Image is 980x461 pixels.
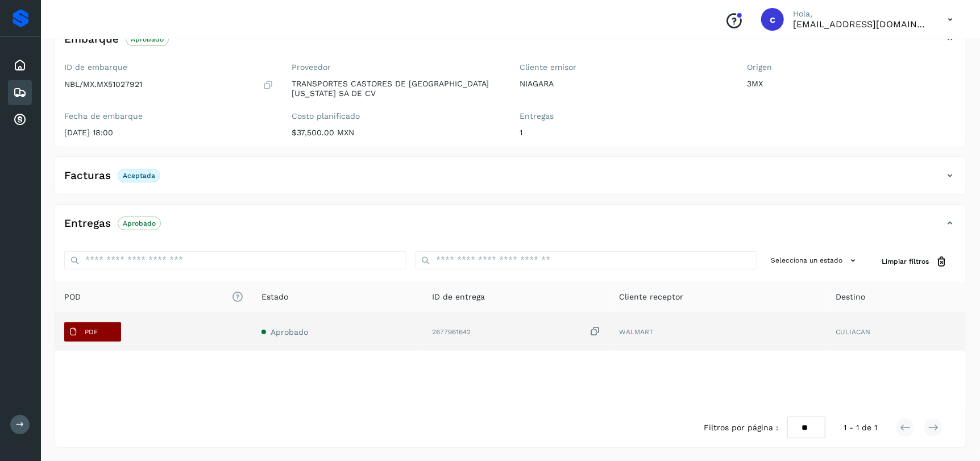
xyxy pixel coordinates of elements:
label: Entregas [520,111,729,121]
p: Hola, [793,9,929,19]
p: Aprobado [123,219,156,227]
p: TRANSPORTES CASTORES DE [GEOGRAPHIC_DATA][US_STATE] SA DE CV [292,79,502,98]
button: Limpiar filtros [873,251,957,272]
p: NIAGARA [520,79,729,89]
p: [DATE] 18:00 [64,128,274,138]
td: WALMART [610,313,827,351]
span: Aprobado [271,327,308,337]
div: 2677961642 [432,326,601,338]
span: Filtros por página : [704,422,778,434]
p: 3MX [748,79,957,89]
p: Aprobado [131,35,164,43]
p: NBL/MX.MX51027921 [64,80,142,89]
label: ID de embarque [64,63,274,72]
p: PDF [85,328,98,336]
span: 1 - 1 de 1 [844,422,877,434]
span: Cliente receptor [619,291,683,303]
span: Destino [836,291,865,303]
button: PDF [64,322,121,342]
span: ID de entrega [432,291,485,303]
label: Costo planificado [292,111,502,121]
span: POD [64,291,243,303]
div: Embarques [8,80,32,105]
p: cuentasespeciales8_met@castores.com.mx [793,19,929,30]
div: Cuentas por cobrar [8,107,32,132]
div: FacturasAceptada [55,166,966,194]
p: Aceptada [123,172,155,180]
label: Cliente emisor [520,63,729,72]
div: EmbarqueAprobado [55,30,966,58]
span: Limpiar filtros [882,256,929,267]
p: $37,500.00 MXN [292,128,502,138]
h4: Entregas [64,217,111,230]
label: Origen [748,63,957,72]
h4: Facturas [64,169,111,182]
label: Proveedor [292,63,502,72]
div: EntregasAprobado [55,214,966,242]
span: Estado [261,291,288,303]
label: Fecha de embarque [64,111,274,121]
button: Selecciona un estado [766,251,863,270]
div: Inicio [8,53,32,78]
td: CULIACAN [827,313,966,351]
p: 1 [520,128,729,138]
